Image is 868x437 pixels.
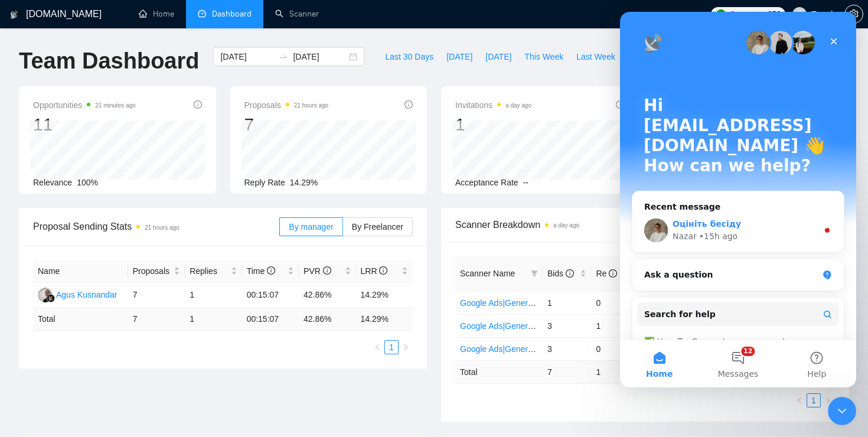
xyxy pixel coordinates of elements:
[212,9,252,19] span: Dashboard
[220,50,274,63] input: Start date
[824,397,831,404] span: right
[299,283,355,308] td: 42.86%
[399,340,413,354] li: Next Page
[378,47,440,66] button: Last 30 Days
[290,178,318,187] span: 14.29%
[185,260,242,283] th: Replies
[591,337,640,360] td: 0
[570,47,622,66] button: Last Week
[543,291,592,314] td: 1
[591,291,640,314] td: 0
[194,100,202,109] span: info-circle
[543,360,592,383] td: 7
[591,360,640,383] td: 1
[33,260,128,283] th: Name
[293,50,347,63] input: End date
[244,113,329,136] div: 7
[792,393,807,407] li: Previous Page
[528,265,540,282] span: filter
[455,217,835,232] span: Scanner Breakdown
[518,47,570,66] button: This Week
[47,294,55,302] img: gigradar-bm.png
[440,47,479,66] button: [DATE]
[299,308,355,331] td: 42.86 %
[616,100,624,109] span: info-circle
[38,288,53,302] img: AK
[38,289,118,299] a: AKAgus Kusnandar
[543,337,592,360] td: 3
[844,9,863,19] a: setting
[323,266,331,275] span: info-circle
[279,52,288,61] span: swap-right
[460,269,515,278] span: Scanner Name
[807,393,821,407] li: 1
[460,321,716,331] a: Google Ads|General|[GEOGRAPHIC_DATA]+[GEOGRAPHIC_DATA]|
[796,397,803,404] span: left
[828,397,856,425] iframe: To enrich screen reader interactions, please activate Accessibility in Grammarly extension settings
[33,178,72,187] span: Relevance
[553,222,579,229] time: a day ago
[244,178,285,187] span: Reply Rate
[19,47,199,75] h1: Team Dashboard
[304,266,331,276] span: PVR
[792,393,807,407] button: left
[505,102,531,109] time: a day ago
[591,314,640,337] td: 1
[729,8,765,21] span: Connects:
[821,393,835,407] button: right
[402,344,409,351] span: right
[479,47,518,66] button: [DATE]
[455,178,518,187] span: Acceptance Rate
[33,113,136,136] div: 11
[33,308,128,331] td: Total
[185,308,242,331] td: 1
[807,394,820,407] a: 1
[128,283,185,308] td: 7
[609,269,617,278] span: info-circle
[10,5,18,24] img: logo
[399,340,413,354] button: right
[576,50,615,63] span: Last Week
[95,102,135,109] time: 21 minutes ago
[446,50,472,63] span: [DATE]
[716,9,726,19] img: upwork-logo.png
[523,178,528,187] span: --
[374,344,381,351] span: left
[128,260,185,283] th: Proposals
[384,340,399,354] li: 1
[56,288,118,301] div: Agus Kusnandar
[244,98,329,112] span: Proposals
[821,393,835,407] li: Next Page
[294,102,328,109] time: 21 hours ago
[242,283,299,308] td: 00:15:07
[524,50,563,63] span: This Week
[455,98,531,112] span: Invitations
[33,219,279,234] span: Proposal Sending Stats
[139,9,174,19] a: homeHome
[566,269,574,278] span: info-circle
[190,265,228,278] span: Replies
[531,270,538,277] span: filter
[352,222,403,231] span: By Freelancer
[596,269,617,278] span: Re
[385,341,398,354] a: 1
[370,340,384,354] button: left
[267,266,275,275] span: info-circle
